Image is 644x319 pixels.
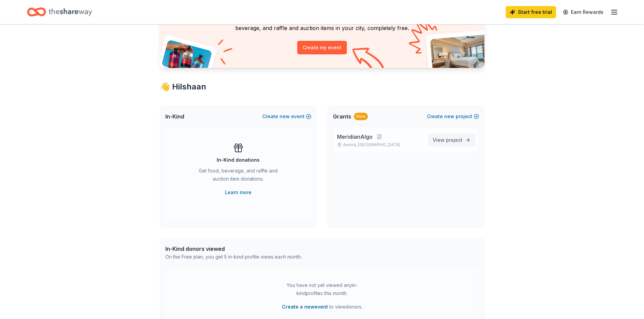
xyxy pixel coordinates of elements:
[192,167,284,186] div: Get food, beverage, and raffle and auction item donations.
[280,281,364,297] div: You have not yet viewed any in-kind profiles this month.
[282,303,328,311] button: Create a newevent
[428,134,475,146] a: View project
[262,112,311,121] button: Createnewevent
[444,112,454,121] span: new
[427,112,479,121] button: Createnewproject
[217,156,260,164] div: In-Kind donations
[337,133,373,141] span: MeridianAlgo
[165,245,302,253] div: In-Kind donors viewed
[280,112,290,121] span: new
[433,136,462,144] span: View
[27,4,92,20] a: Home
[506,6,556,18] a: Start free trial
[352,48,386,73] img: Curvy arrow
[165,112,184,121] span: In-Kind
[225,188,252,196] a: Learn more
[559,6,607,18] a: Earn Rewards
[337,142,423,148] p: Aurora, [GEOGRAPHIC_DATA]
[160,81,484,92] div: 👋 Hi Ishaan
[333,112,351,121] span: Grants
[446,137,462,143] span: project
[354,113,368,120] div: New
[297,41,347,54] button: Create my event
[282,303,362,311] span: to view donors .
[165,253,302,261] div: On the Free plan, you get 5 in-kind profile views each month.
